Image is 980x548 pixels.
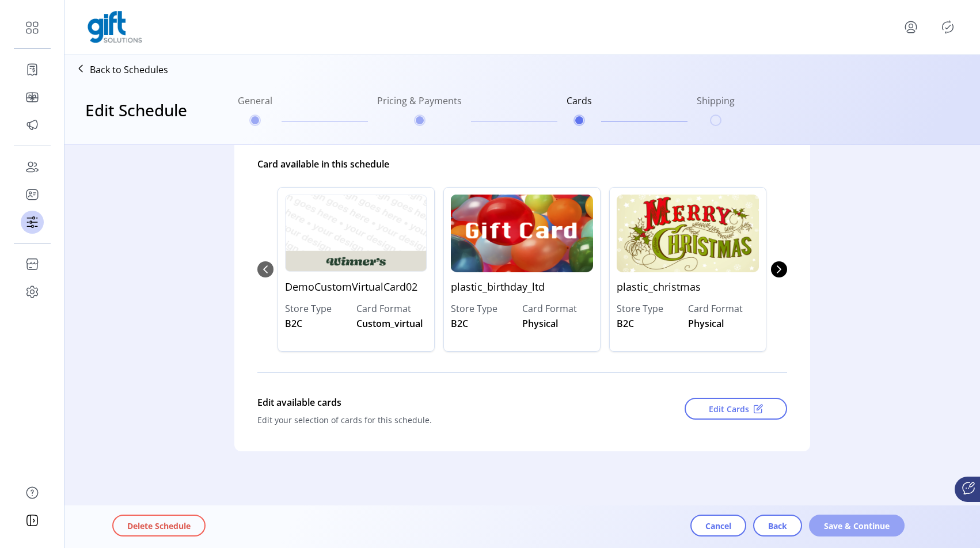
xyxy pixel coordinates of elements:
[451,302,522,315] label: Store Type
[688,302,759,315] label: Card Format
[809,515,905,536] button: Save & Continue
[688,317,724,330] span: Physical
[690,515,746,536] button: Cancel
[888,13,939,41] button: menu
[285,195,427,272] img: DemoCustomVirtualCard02
[705,520,731,532] span: Cancel
[257,153,787,176] div: Card available in this schedule
[285,317,302,330] span: B2C
[685,398,787,420] button: Edit Cards
[285,302,356,315] label: Store Type
[90,63,168,77] p: Back to Schedules
[274,176,439,363] div: 0
[617,195,759,272] img: plastic_christmas
[85,98,187,122] h3: Edit Schedule
[257,391,636,414] div: Edit available cards
[605,176,771,363] div: 2
[768,520,787,532] span: Back
[617,317,634,330] span: B2C
[439,176,605,363] div: 1
[285,272,427,302] p: DemoCustomVirtualCard02
[356,302,428,315] label: Card Format
[451,317,468,330] span: B2C
[451,272,593,302] p: plastic_birthday_ltd
[88,11,142,43] img: logo
[451,195,593,272] img: plastic_birthday_ltd
[771,176,937,363] div: 3
[112,515,206,536] button: Delete Schedule
[824,520,890,532] span: Save & Continue
[753,515,802,536] button: Back
[356,317,423,330] span: Custom_virtual
[617,272,759,302] p: plastic_christmas
[617,302,688,315] label: Store Type
[567,94,592,115] h6: Cards
[257,414,636,426] div: Edit your selection of cards for this schedule.
[522,317,558,330] span: Physical
[127,520,191,532] span: Delete Schedule
[522,302,594,315] label: Card Format
[709,403,749,415] span: Edit Cards
[939,18,957,36] button: Publisher Panel
[771,261,787,277] button: Next Page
